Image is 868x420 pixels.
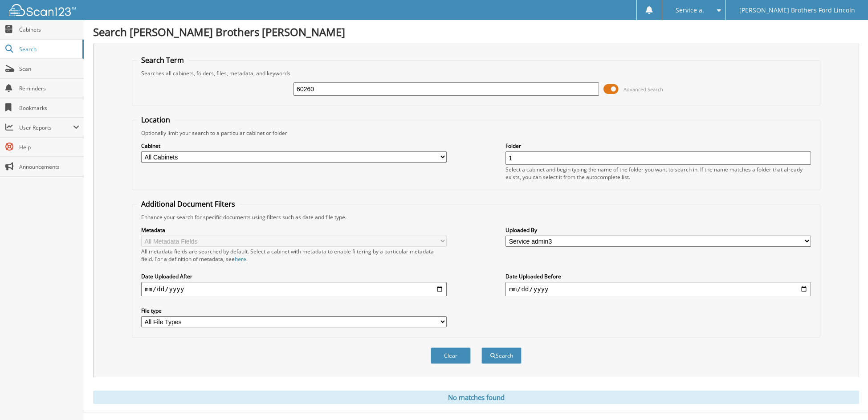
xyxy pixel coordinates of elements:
span: [PERSON_NAME] Brothers Ford Lincoln [739,8,855,13]
label: Cabinet [141,142,447,150]
span: Scan [19,65,79,73]
span: Help [19,143,79,151]
label: Folder [505,142,811,150]
input: start [141,282,447,296]
div: All metadata fields are searched by default. Select a cabinet with metadata to enable filtering b... [141,248,447,263]
legend: Location [137,115,175,125]
span: Bookmarks [19,104,79,112]
legend: Search Term [137,55,188,65]
input: end [505,282,811,296]
span: Search [19,45,78,53]
span: User Reports [19,124,73,131]
span: Cabinets [19,26,79,33]
label: Uploaded By [505,226,811,234]
label: Date Uploaded Before [505,273,811,280]
div: Optionally limit your search to a particular cabinet or folder [137,129,815,137]
div: Select a cabinet and begin typing the name of the folder you want to search in. If the name match... [505,166,811,181]
span: Announcements [19,163,79,171]
div: Enhance your search for specific documents using filters such as date and file type. [137,213,815,221]
button: Clear [431,347,471,364]
label: File type [141,307,447,314]
div: Searches all cabinets, folders, files, metadata, and keywords [137,69,815,77]
label: Metadata [141,226,447,234]
div: No matches found [93,391,859,404]
button: Search [481,347,522,364]
span: Advanced Search [623,86,663,93]
img: scan123-logo-white.svg [9,4,76,16]
span: Service a. [676,8,704,13]
a: here [235,255,246,263]
label: Date Uploaded After [141,273,447,280]
span: Reminders [19,85,79,92]
legend: Additional Document Filters [137,199,240,209]
h1: Search [PERSON_NAME] Brothers [PERSON_NAME] [93,24,859,39]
